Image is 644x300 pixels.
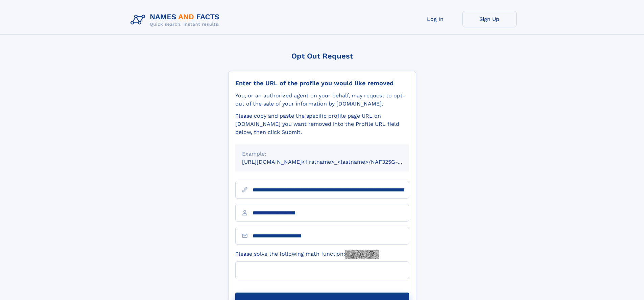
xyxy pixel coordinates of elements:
a: Sign Up [462,11,517,27]
a: Log In [408,11,462,27]
div: Opt Out Request [228,52,416,60]
div: Example: [242,150,402,158]
div: You, or an authorized agent on your behalf, may request to opt-out of the sale of your informatio... [235,92,409,108]
small: [URL][DOMAIN_NAME]<firstname>_<lastname>/NAF325G-xxxxxxxx [242,159,422,165]
div: Please copy and paste the specific profile page URL on [DOMAIN_NAME] you want removed into the Pr... [235,112,409,136]
div: Enter the URL of the profile you would like removed [235,79,409,87]
label: Please solve the following math function: [235,250,379,259]
img: Logo Names and Facts [128,11,225,29]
